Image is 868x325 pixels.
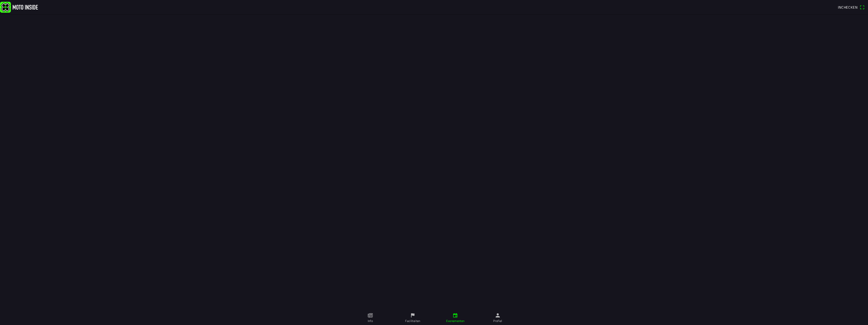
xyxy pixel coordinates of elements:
[446,319,465,323] ion-label: Evenementen
[367,313,373,318] ion-icon: paper
[835,3,867,11] a: Incheckenqr scanner
[838,5,858,10] span: Inchecken
[452,313,458,318] ion-icon: calendar
[410,313,416,318] ion-icon: flag
[495,313,501,318] ion-icon: person
[405,319,420,323] ion-label: Faciliteiten
[493,319,502,323] ion-label: Profiel
[368,319,373,323] ion-label: Info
